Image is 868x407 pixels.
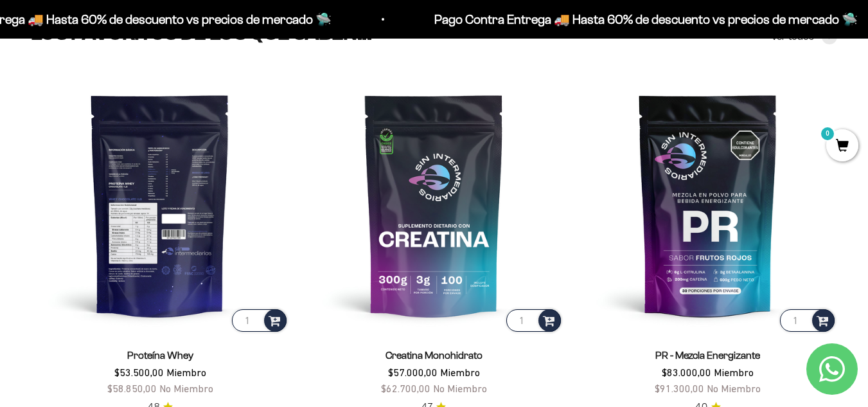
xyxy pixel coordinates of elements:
img: Proteína Whey [31,75,289,334]
p: Pago Contra Entrega 🚚 Hasta 60% de descuento vs precios de mercado 🛸 [433,9,856,30]
split-lines: LOS FAVORITOS DE LOS QUE SABEN... [31,22,371,44]
span: No Miembro [433,383,487,394]
span: Miembro [714,366,754,378]
span: No Miembro [707,383,761,394]
span: $53.500,00 [114,366,164,378]
span: Miembro [440,366,480,378]
a: PR - Mezcla Energizante [655,350,760,361]
mark: 0 [820,126,835,141]
span: No Miembro [159,383,213,394]
span: $62.700,00 [381,383,430,394]
a: Proteína Whey [127,350,193,361]
a: Creatina Monohidrato [385,350,483,361]
span: $83.000,00 [662,366,711,378]
span: $91.300,00 [655,383,704,394]
span: Miembro [166,366,206,378]
span: $58.850,00 [107,383,157,394]
span: $57.000,00 [388,366,438,378]
a: 0 [826,140,858,154]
